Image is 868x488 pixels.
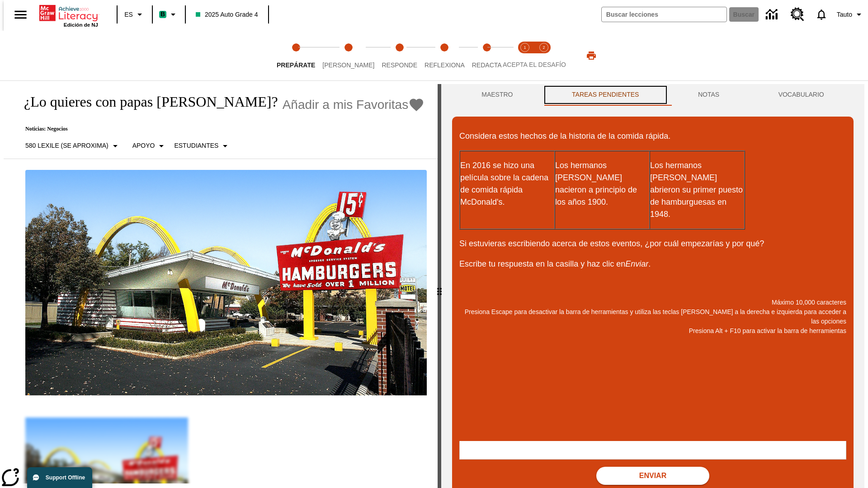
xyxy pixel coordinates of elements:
[132,141,155,150] p: Apoyo
[810,3,833,26] a: Notificaciones
[459,326,846,336] p: Presiona Alt + F10 para activar la barra de herramientas
[160,9,165,20] span: B
[452,84,542,106] button: Maestro
[4,84,438,483] div: reading
[459,298,846,307] p: Máximo 10,000 caracteres
[650,160,744,221] p: Los hermanos [PERSON_NAME] abrieron su primer puesto de hamburguesas en 1948.
[196,10,258,19] span: 2025 Auto Grade 4
[315,31,382,80] button: Lee step 2 of 5
[542,84,669,106] button: TAREAS PENDIENTES
[669,84,749,106] button: NOTAS
[14,94,278,110] h1: ¿Lo quieres con papas [PERSON_NAME]?
[283,98,409,112] span: Añadir a mis Favoritas
[39,3,98,28] div: Portada
[459,130,846,142] p: Considera estos hechos de la historia de la comida rápida.
[524,45,526,50] text: 1
[555,160,649,208] p: Los hermanos [PERSON_NAME] nacieron a principio de los años 1900.
[425,61,465,69] span: Reflexiona
[283,97,425,113] button: Añadir a mis Favoritas - ¿Lo quieres con papas fritas?
[459,238,846,250] p: Si estuvieras escribiendo acerca de estos eventos, ¿por cuál empezarías y por qué?
[174,141,218,150] p: Estudiantes
[120,6,149,23] button: Lenguaje: ES, Selecciona un idioma
[374,31,425,80] button: Responde step 3 of 5
[438,84,441,488] div: Pulsa la tecla de intro o la barra espaciadora y luego presiona las flechas de derecha e izquierd...
[322,61,374,69] span: [PERSON_NAME]
[170,138,234,154] button: Seleccionar estudiante
[7,1,34,28] button: Abrir el menú lateral
[760,2,785,27] a: Centro de información
[22,138,124,154] button: Seleccione Lexile, 580 Lexile (Se aproxima)
[129,138,171,154] button: Tipo de apoyo, Apoyo
[64,22,98,28] span: Edición de NJ
[837,10,852,19] span: Tauto
[417,31,472,80] button: Reflexiona step 4 of 5
[472,61,502,69] span: Redacta
[465,31,509,80] button: Redacta step 5 of 5
[596,467,709,485] button: Enviar
[277,61,315,69] span: Prepárate
[46,474,85,481] span: Support Offline
[531,31,557,80] button: Acepta el desafío contesta step 2 of 2
[452,84,854,106] div: Instructional Panel Tabs
[156,6,182,23] button: Boost El color de la clase es verde menta. Cambiar el color de la clase.
[503,61,566,68] span: ACEPTA EL DESAFÍO
[542,45,545,50] text: 2
[269,31,322,80] button: Prepárate step 1 of 5
[25,141,108,150] p: 580 Lexile (Se aproxima)
[577,47,606,64] button: Imprimir
[27,467,92,488] button: Support Offline
[512,31,538,80] button: Acepta el desafío lee step 1 of 2
[441,84,864,488] div: activity
[460,160,554,208] p: En 2016 se hizo una película sobre la cadena de comida rápida McDonald's.
[459,307,846,326] p: Presiona Escape para desactivar la barra de herramientas y utiliza las teclas [PERSON_NAME] a la ...
[14,126,425,132] p: Noticias: Negocios
[25,170,427,396] img: Uno de los primeros locales de McDonald's, con el icónico letrero rojo y los arcos amarillos.
[382,61,417,69] span: Responde
[785,2,810,27] a: Centro de recursos, Se abrirá en una pestaña nueva.
[833,6,868,23] button: Perfil/Configuración
[4,7,132,15] body: Máximo 10,000 caracteres Presiona Escape para desactivar la barra de herramientas y utiliza las t...
[625,259,648,268] em: Enviar
[124,10,133,19] span: ES
[459,258,846,270] p: Escribe tu respuesta en la casilla y haz clic en .
[602,7,726,22] input: Buscar campo
[749,84,854,106] button: VOCABULARIO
